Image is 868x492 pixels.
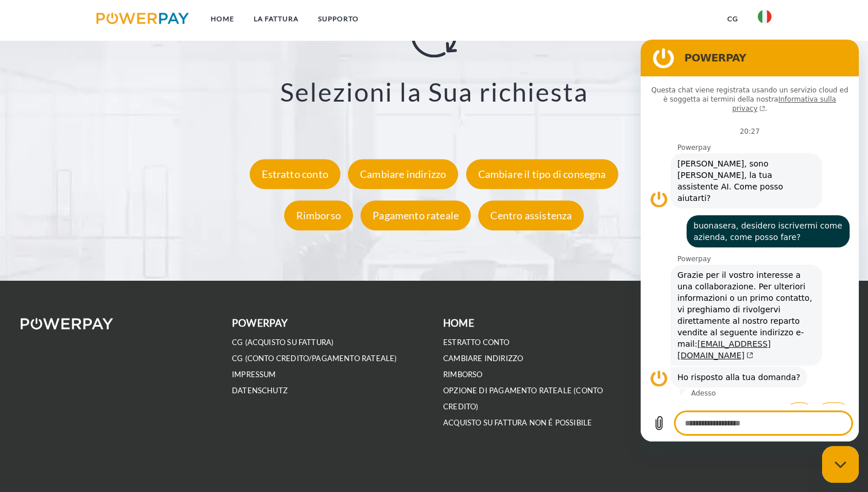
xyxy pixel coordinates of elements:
[641,40,859,441] iframe: Finestra di messaggistica
[348,160,458,189] div: Cambiare indirizzo
[758,10,772,24] img: it
[358,210,474,222] a: Pagamento rateale
[284,201,353,231] div: Rimborso
[281,210,356,222] a: Rimborso
[718,9,748,29] a: CG
[443,418,592,428] a: ACQUISTO SU FATTURA NON É POSSIBILE
[443,338,510,347] a: ESTRATTO CONTO
[250,160,340,189] div: Estratto conto
[244,9,308,29] a: LA FATTURA
[232,317,288,329] b: POWERPAY
[232,386,288,396] a: DATENSCHUTZ
[478,201,584,231] div: Centro assistenza
[361,201,471,231] div: Pagamento rateale
[466,160,618,189] div: Cambiare il tipo di consegna
[443,386,603,412] a: OPZIONE DI PAGAMENTO RATEALE (Conto Credito)
[822,446,859,483] iframe: Pulsante per aprire la finestra di messaggistica, conversazione in corso
[475,210,587,222] a: Centro assistenza
[443,317,474,329] b: Home
[232,354,397,363] a: CG (Conto Credito/Pagamento rateale)
[443,354,523,363] a: CAMBIARE INDIRIZZO
[247,168,343,181] a: Estratto conto
[345,168,461,181] a: Cambiare indirizzo
[21,318,113,330] img: logo-powerpay-white.svg
[58,76,811,109] h3: Selezioni la Sua richiesta
[308,9,369,29] a: Supporto
[443,370,482,379] a: RIMBORSO
[463,168,621,181] a: Cambiare il tipo di consegna
[232,370,276,379] a: IMPRESSUM
[201,9,244,29] a: Home
[232,338,334,347] a: CG (Acquisto su fattura)
[96,13,189,24] img: logo-powerpay.svg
